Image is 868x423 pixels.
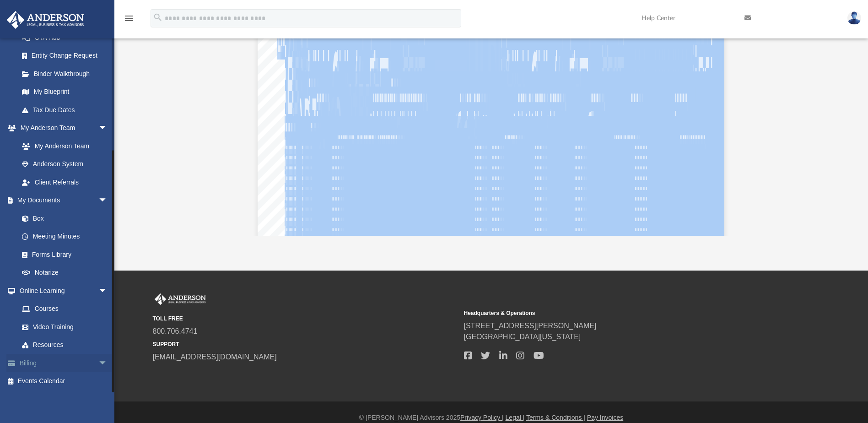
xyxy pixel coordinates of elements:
span: 7 [515,127,523,265]
span: X [381,83,388,220]
span: arrow_drop_down [98,354,117,373]
span: 5 [359,127,367,265]
span:  [373,98,386,235]
span: I [311,83,318,220]
span: a [568,127,576,265]
i: menu [124,13,135,24]
span:  [467,98,480,235]
span: 3 [404,83,411,220]
span: 0 [456,98,463,235]
span:  [408,98,420,235]
span: O [681,83,689,220]
span: 3 [596,83,604,220]
span: T [564,127,571,265]
span: 2 [621,127,628,265]
span: 3 [628,83,635,220]
span: G [361,127,369,265]
span: 2 [685,127,692,265]
a: Legal | [506,414,525,421]
a: My Documentsarrow_drop_down [6,191,117,210]
span: V [513,98,521,235]
span: < [689,114,696,251]
span: Z [639,83,647,220]
span: 2 [348,127,356,265]
span: 5 [675,83,683,220]
span:  [285,127,297,265]
a: Resources [13,336,117,354]
span: X [680,127,688,265]
div: © [PERSON_NAME] Advisors 2025 [114,413,868,423]
a: Pay Invoices [587,414,623,421]
span: P [353,127,360,265]
span: 3 [466,83,474,220]
span: < [631,114,638,251]
span: 9 [470,83,478,220]
span: ; [304,127,323,265]
span: T [681,114,689,251]
span:  [690,140,702,277]
span: 2 [464,83,471,220]
span: [3 [665,83,680,220]
span: Y [478,83,485,220]
a: Billingarrow_drop_down [6,354,121,372]
small: TOLL FREE [153,315,458,323]
span: Z [341,127,348,265]
span: ` [559,127,566,265]
span: R [386,83,393,220]
img: User Pic [847,11,861,25]
a: Events Calendar [6,372,121,390]
span:  [394,98,407,235]
span: c [676,140,684,277]
i: search [153,12,163,22]
span: H [474,83,482,220]
span:  [385,98,397,235]
a: Courses [13,300,117,318]
span:  [593,98,605,235]
span: 9 [625,114,632,251]
span:  [474,98,486,235]
span: 3 [337,127,344,265]
span: X [621,83,629,220]
span: 2 [334,83,342,220]
a: Entity Change Request [13,47,121,65]
span:  [522,98,534,235]
span: J [457,83,464,220]
span:  [529,98,541,235]
span:  [285,5,302,188]
span: 9 [366,127,373,265]
span:  [415,98,427,235]
span: T [525,83,532,220]
span:  [693,140,706,277]
span: 8 [398,83,405,220]
a: Forms Library [13,245,112,264]
span: \ [370,98,377,235]
span:  [631,98,643,235]
a: Notarize [13,264,117,282]
span: < [685,83,693,220]
span: : [677,83,685,220]
span:  [381,98,393,235]
a: Box [13,209,112,228]
span: _ [505,127,512,265]
span: ;Z [535,83,549,220]
span: arrow_drop_down [98,119,117,138]
span: W [526,98,533,235]
span:  [541,98,553,235]
a: Online Learningarrow_drop_down [6,282,117,300]
a: [GEOGRAPHIC_DATA][US_STATE] [464,333,581,341]
span: 5 [351,127,358,265]
span: 8 [691,114,699,251]
span: 2 [532,83,539,220]
span:  [550,98,562,235]
span:  [591,98,603,235]
span: arrow_drop_down [98,282,117,300]
span: 3 [636,83,643,220]
a: Binder Walkthrough [13,65,121,83]
span: 3 [693,127,701,265]
span: _ [620,114,627,251]
span: ^ [485,127,492,265]
a: Client Referrals [13,173,117,191]
img: Anderson Advisors Platinum Portal [153,293,208,305]
span:  [400,98,412,235]
span: ;K [320,83,334,220]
